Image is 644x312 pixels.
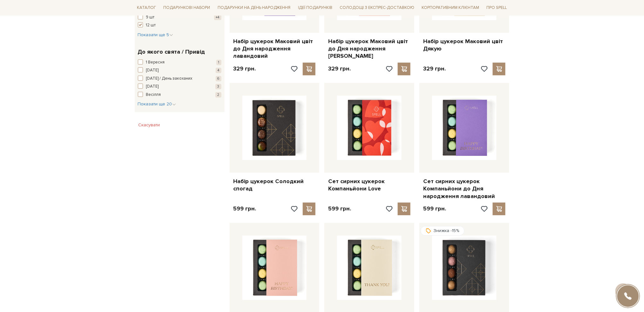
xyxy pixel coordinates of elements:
p: 599 грн. [423,205,446,212]
p: 329 грн. [423,65,446,72]
span: Про Spell [484,3,509,13]
button: [DATE] 3 [138,83,221,90]
p: 329 грн. [328,65,351,72]
span: [DATE] [146,67,159,74]
span: Показати ще 5 [138,32,173,37]
button: Показати ще 5 [138,32,173,38]
span: 3 [215,84,221,89]
button: 9 шт +4 [138,14,221,21]
div: Знижка -15% [421,226,464,236]
p: 599 грн. [234,205,256,212]
span: Ідеї подарунків [295,3,335,13]
span: Весілля [146,92,161,98]
span: До якого свята / Привід [138,48,205,56]
span: 12 шт [146,22,156,29]
button: Весілля 2 [138,92,221,98]
a: Набір цукерок Солодкий спогад [234,178,316,193]
span: 1 [216,60,221,65]
p: 329 грн. [234,65,256,72]
span: 4 [216,68,221,73]
span: 1 Вересня [146,59,165,66]
a: Набір цукерок Маковий цвіт до Дня народження лавандовий [234,38,316,60]
span: [DATE] [146,83,159,90]
span: 9 шт [146,14,155,21]
button: Скасувати [135,120,164,130]
button: 1 Вересня 1 [138,59,221,66]
span: Каталог [135,3,159,13]
span: [DATE] / День закоханих [146,76,193,82]
a: Корпоративним клієнтам [419,3,482,13]
a: Солодощі з експрес-доставкою [337,3,417,13]
p: 599 грн. [328,205,351,212]
span: 2 [215,92,221,97]
span: Подарункові набори [161,3,213,13]
button: [DATE] 4 [138,67,221,74]
span: Показати ще 20 [138,101,176,107]
span: 6 [216,76,221,81]
a: Сет сирних цукерок Компаньйони Love [328,178,410,193]
button: [DATE] / День закоханих 6 [138,76,221,82]
button: Показати ще 20 [138,101,176,107]
a: Набір цукерок Маковий цвіт Дякую [423,38,505,53]
a: Сет сирних цукерок Компаньйони до Дня народження лавандовий [423,178,505,200]
span: Подарунки на День народження [215,3,293,13]
span: +4 [214,15,221,20]
a: Набір цукерок Маковий цвіт до Дня народження [PERSON_NAME] [328,38,410,60]
button: 12 шт [138,22,221,29]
